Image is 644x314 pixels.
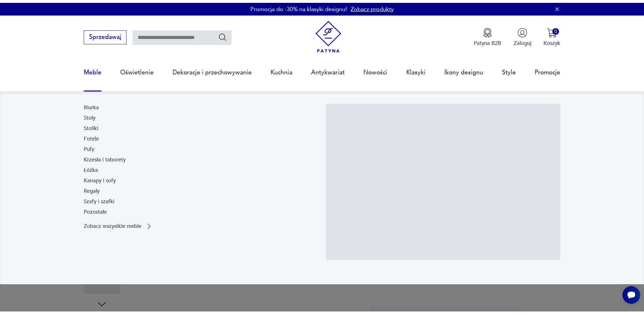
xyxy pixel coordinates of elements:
a: Fotele [84,132,99,140]
p: Promocja do -30% na klasyki designu! [250,3,347,10]
img: Ikonka użytkownika [517,25,527,35]
iframe: Smartsupp widget button [622,283,640,301]
a: Łóżka [84,164,98,171]
a: Dekoracje i przechowywanie [172,55,252,84]
a: Nowości [363,55,387,84]
button: 0Koszyk [543,25,560,44]
a: Stoły [84,111,95,119]
a: Klasyki [406,55,426,84]
div: 0 [552,25,559,32]
a: Regały [84,185,100,192]
a: Pufy [84,143,94,150]
a: Ikona medaluPatyna B2B [474,25,501,44]
a: Zobacz produkty [351,3,394,10]
a: Sprzedawaj [84,32,127,37]
p: Zobacz wszystkie meble [84,221,141,226]
p: Zaloguj [514,37,531,44]
a: Promocje [535,55,560,84]
p: Koszyk [543,37,560,44]
button: Sprzedawaj [84,28,127,41]
a: Kanapy i sofy [84,174,116,182]
p: Patyna B2B [474,37,501,44]
a: Zobacz wszystkie meble [84,220,153,227]
img: Patyna - sklep z meblami i dekoracjami vintage [312,18,344,50]
a: Style [502,55,516,84]
a: Antykwariat [311,55,345,84]
button: Zaloguj [514,25,531,44]
a: Kuchnia [270,55,292,84]
a: Biurka [84,101,99,109]
a: Krzesła i taborety [84,153,126,161]
button: Patyna B2B [474,25,501,44]
a: Szafy i szafki [84,195,114,203]
img: Ikona koszyka [547,25,557,35]
img: Ikona medalu [483,25,492,35]
a: Oświetlenie [120,55,154,84]
a: Pozostałe [84,205,107,213]
button: Szukaj [218,30,227,39]
a: Meble [84,55,101,84]
a: Ikony designu [444,55,483,84]
a: Stoliki [84,122,98,129]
